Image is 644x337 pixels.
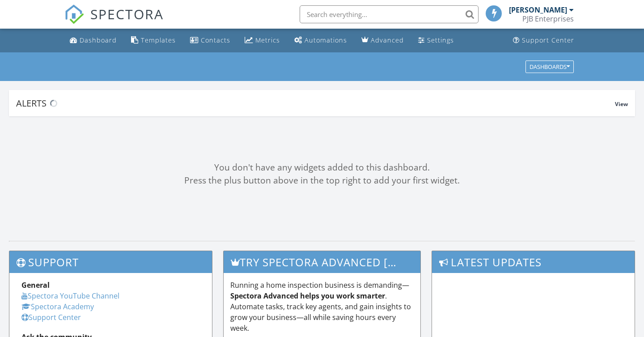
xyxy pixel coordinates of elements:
[522,14,574,23] div: PJB Enterprises
[9,174,635,187] div: Press the plus button above in the top right to add your first widget.
[186,32,234,49] a: Contacts
[64,12,164,31] a: SPECTORA
[255,36,280,44] div: Metrics
[525,60,574,73] button: Dashboards
[9,251,212,273] h3: Support
[224,251,421,273] h3: Try spectora advanced [DATE]
[427,36,454,44] div: Settings
[291,32,351,49] a: Automations (Basic)
[300,5,479,23] input: Search everything...
[509,5,567,14] div: [PERSON_NAME]
[16,97,615,109] div: Alerts
[9,161,635,174] div: You don't have any widgets added to this dashboard.
[141,36,176,44] div: Templates
[371,36,404,44] div: Advanced
[201,36,230,44] div: Contacts
[415,32,458,49] a: Settings
[432,251,635,273] h3: Latest Updates
[127,32,179,49] a: Templates
[80,36,117,44] div: Dashboard
[230,280,414,333] p: Running a home inspection business is demanding— . Automate tasks, track key agents, and gain ins...
[615,100,628,108] span: View
[90,4,164,23] span: SPECTORA
[66,32,120,49] a: Dashboard
[305,36,347,44] div: Automations
[241,32,284,49] a: Metrics
[509,32,578,49] a: Support Center
[21,291,119,301] a: Spectora YouTube Channel
[21,302,94,311] a: Spectora Academy
[522,36,574,44] div: Support Center
[21,312,81,322] a: Support Center
[358,32,407,49] a: Advanced
[230,291,385,301] strong: Spectora Advanced helps you work smarter
[64,4,84,24] img: The Best Home Inspection Software - Spectora
[530,64,570,70] div: Dashboards
[21,280,50,290] strong: General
